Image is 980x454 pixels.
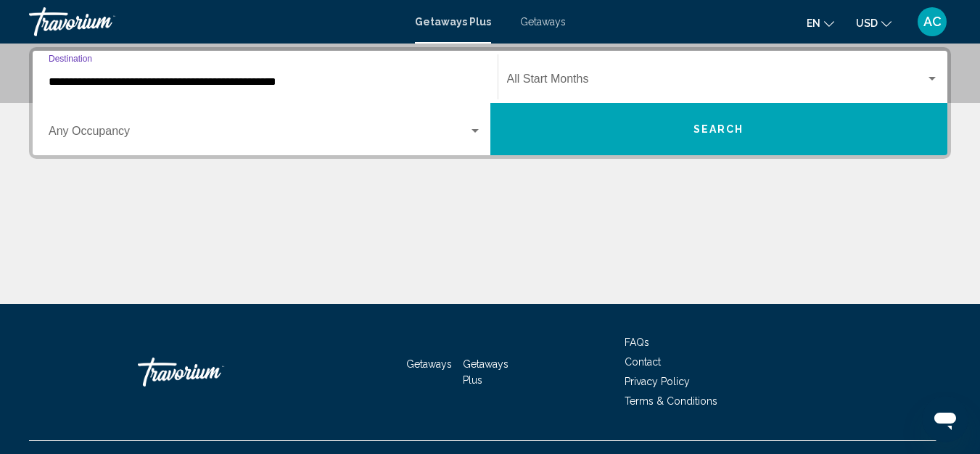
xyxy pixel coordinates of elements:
a: Getaways [406,358,452,370]
span: Search [693,124,744,136]
button: Search [490,103,948,155]
a: Travorium [138,350,283,394]
button: Change currency [856,12,892,33]
span: AC [923,15,942,29]
button: User Menu [913,7,951,37]
a: Terms & Conditions [625,395,717,407]
div: Search widget [33,51,947,155]
a: Getaways Plus [463,358,508,386]
span: USD [856,17,878,29]
button: Change language [807,12,834,33]
span: en [807,17,820,29]
a: Privacy Policy [625,376,690,387]
a: FAQs [625,337,649,348]
iframe: Button to launch messaging window [922,396,968,442]
a: Getaways [520,16,566,28]
a: Contact [625,356,661,368]
a: Getaways Plus [415,16,491,28]
a: Travorium [29,7,400,36]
